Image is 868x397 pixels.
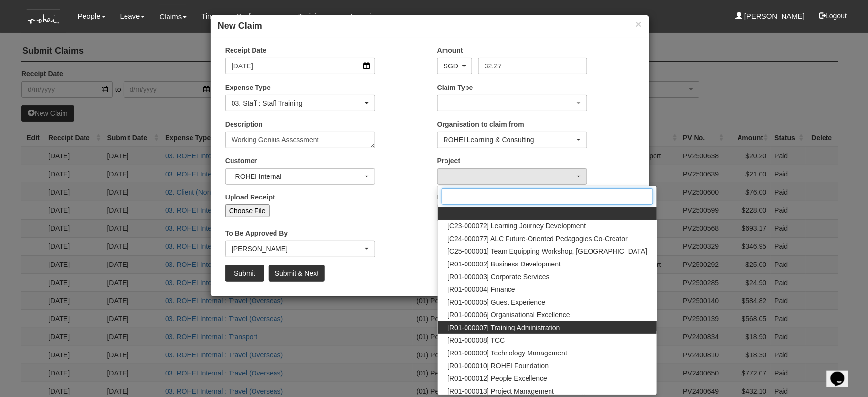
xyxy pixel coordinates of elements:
label: Description [225,119,263,129]
div: SGD [444,61,460,71]
span: [R01-000005] Guest Experience [447,297,545,307]
button: _ROHEI Internal [225,168,375,185]
label: Receipt Date [225,45,267,55]
div: 03. Staff : Staff Training [232,98,363,108]
span: [R01-000013] Project Management [447,386,554,396]
span: [R01-000002] Business Development [447,259,561,269]
iframe: chat widget [827,358,858,387]
button: ROHEI Learning & Consulting [437,132,587,148]
span: [R01-000004] Finance [447,285,515,294]
b: New Claim [218,21,262,31]
div: [PERSON_NAME] [232,244,363,254]
input: Search [442,188,653,205]
label: Customer [225,156,257,166]
label: Amount [437,45,463,55]
button: 03. Staff : Staff Training [225,95,375,111]
span: [R01-000008] TCC [447,335,505,345]
span: [C25-000001] Team Equipping Workshop, [GEOGRAPHIC_DATA] [447,246,647,256]
input: Choose File [225,204,270,217]
label: Organisation to claim from [437,119,524,129]
span: [C24-000077] ALC Future-Oriented Pedagogies Co-Creator [447,234,628,243]
span: [R01-000010] ROHEI Foundation [447,361,549,371]
input: Submit & Next [269,265,325,282]
input: d/m/yyyy [225,58,375,74]
span: [R01-000003] Corporate Services [447,272,550,282]
div: _ROHEI Internal [232,172,363,181]
label: To Be Approved By [225,228,288,238]
span: [R01-000007] Training Administration [447,323,560,332]
span: [R01-000012] People Excellence [447,374,547,383]
button: SGD [437,58,472,74]
label: Project [437,156,460,166]
span: [R01-000009] Technology Management [447,348,567,358]
button: Shuhui Lee [225,241,375,257]
span: [R01-000006] Organisational Excellence [447,310,570,320]
input: Submit [225,265,264,282]
span: [C23-000072] Learning Journey Development [447,221,586,231]
label: Expense Type [225,83,271,92]
label: Upload Receipt [225,192,275,202]
div: ROHEI Learning & Consulting [444,135,575,145]
button: × [636,19,642,29]
label: Claim Type [437,83,473,92]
